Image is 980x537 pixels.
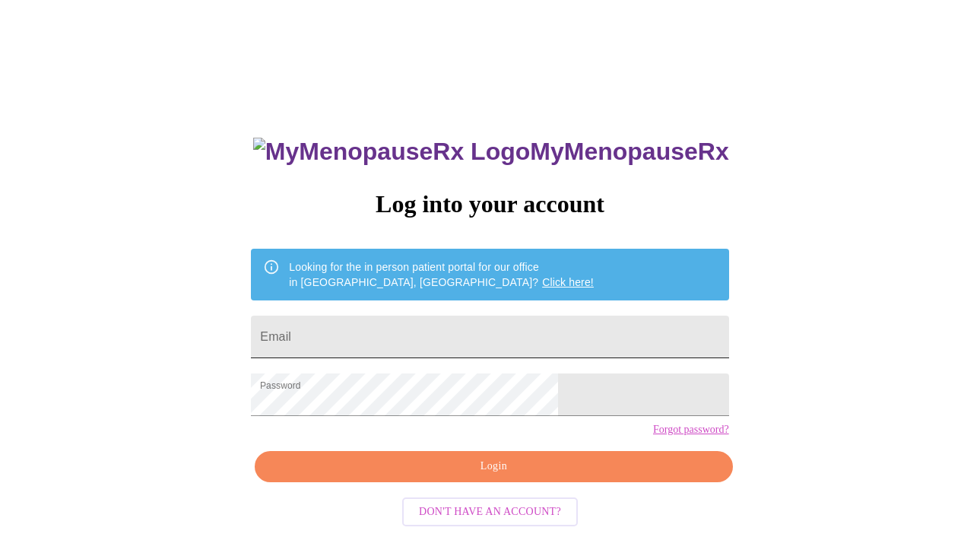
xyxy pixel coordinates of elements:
h3: MyMenopauseRx [253,138,729,166]
a: Don't have an account? [398,504,582,517]
img: MyMenopauseRx Logo [253,138,530,166]
span: Login [272,457,715,476]
div: Looking for the in person patient portal for our office in [GEOGRAPHIC_DATA], [GEOGRAPHIC_DATA]? [289,253,594,296]
a: Click here! [542,276,594,288]
button: Login [255,451,732,482]
a: Forgot password? [653,424,729,436]
button: Don't have an account? [402,497,578,527]
span: Don't have an account? [419,503,561,522]
h3: Log into your account [251,190,728,218]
